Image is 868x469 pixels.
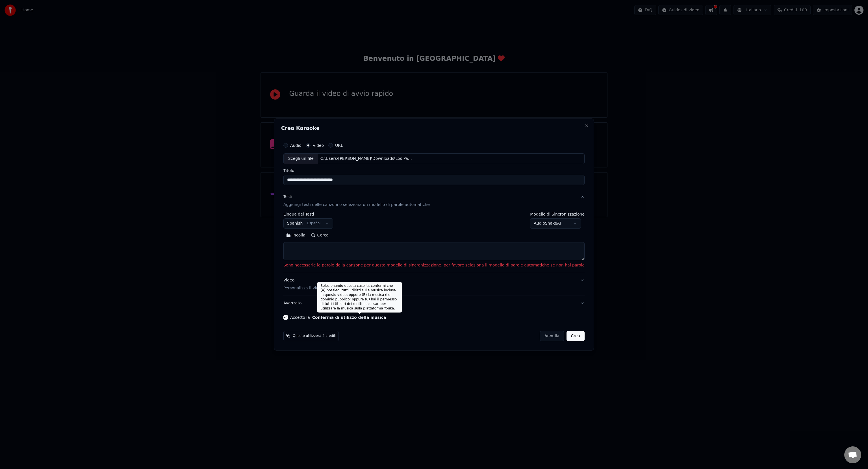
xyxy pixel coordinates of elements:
[313,143,324,147] label: Video
[283,231,308,240] button: Incolla
[283,277,401,291] div: Video
[283,194,292,200] div: Testi
[283,202,430,208] p: Aggiungi testi delle canzoni o seleziona un modello di parole automatiche
[530,212,585,216] label: Modello di Sincronizzazione
[283,190,585,212] button: TestiAggiungi testi delle canzoni o seleziona un modello di parole automatiche
[283,212,333,216] label: Lingua dei Testi
[281,126,587,131] h2: Crea Karaoke
[283,169,585,173] label: Titolo
[317,282,402,313] div: Selezionando questa casella, confermi che (A) possiedi tutti i diritti sulla musica inclusa in qu...
[284,154,318,164] div: Scegli un file
[312,315,386,319] button: Accetto la
[540,331,564,341] button: Annulla
[293,334,336,338] span: Questo utilizzerà 4 crediti
[283,273,585,296] button: VideoPersonalizza il video karaoke: usa immagine, video o colore
[335,143,343,147] label: URL
[290,143,301,147] label: Audio
[567,331,585,341] button: Crea
[290,315,386,319] label: Accetto la
[283,296,585,311] button: Avanzato
[308,231,331,240] button: Cerca
[283,263,585,268] p: Sono necessarie le parole della canzone per questo modello di sincronizzazione, per favore selezi...
[283,212,585,273] div: TestiAggiungi testi delle canzoni o seleziona un modello di parole automatiche
[283,285,401,291] p: Personalizza il video karaoke: usa immagine, video o colore
[318,156,414,162] div: C:\Users\[PERSON_NAME]\Downloads\Los Palmeras - El Bombón Asesino.mp4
